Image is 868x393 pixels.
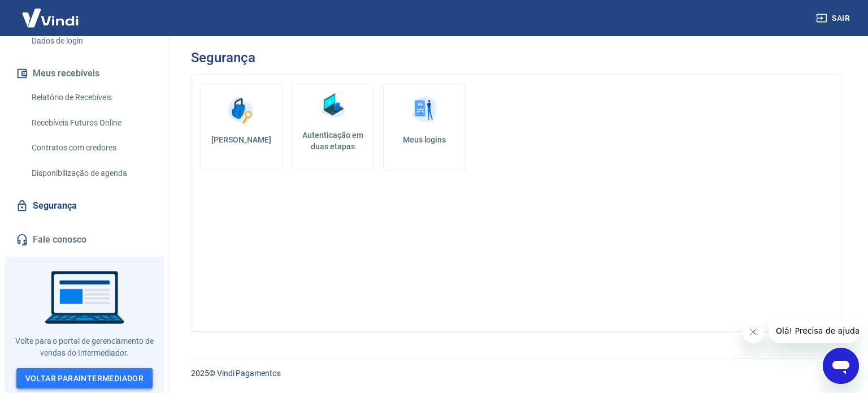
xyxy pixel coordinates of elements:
[217,369,281,378] a: Vindi Pagamentos
[27,111,155,135] a: Recebíveis Futuros Online
[14,61,155,86] button: Meus recebíveis
[224,93,258,127] img: Alterar senha
[823,348,859,384] iframe: Botão para abrir a janela de mensagens
[7,8,95,17] span: Olá! Precisa de ajuda?
[191,368,841,379] p: 2025 ©
[814,8,854,29] button: Sair
[200,84,283,171] a: [PERSON_NAME]
[292,84,374,171] a: Autenticação em duas etapas
[210,134,273,145] h5: [PERSON_NAME]
[27,29,155,53] a: Dados de login
[316,89,350,123] img: Autenticação em duas etapas
[769,318,859,343] iframe: Mensagem da empresa
[407,93,441,127] img: Meus logins
[191,50,255,66] h3: Segurança
[14,227,155,252] a: Fale conosco
[393,134,456,145] h5: Meus logins
[27,136,155,159] a: Contratos com credores
[742,321,765,343] iframe: Fechar mensagem
[16,368,153,389] a: Voltar paraIntermediador
[27,86,155,109] a: Relatório de Recebíveis
[27,162,155,185] a: Disponibilização de agenda
[297,129,369,152] h5: Autenticação em duas etapas
[383,84,466,171] a: Meus logins
[14,193,155,218] a: Segurança
[14,1,87,35] img: Vindi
